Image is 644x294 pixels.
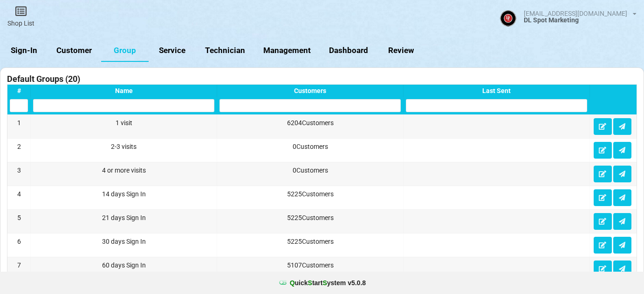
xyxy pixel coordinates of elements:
a: Customer [48,40,101,62]
a: Review [377,40,425,62]
div: 60 days Sign In [33,261,214,270]
a: Technician [196,40,254,62]
div: 3 [10,166,28,175]
div: 30 days Sign In [33,237,214,246]
span: Q [290,279,295,287]
div: 1 [10,118,28,127]
a: Dashboard [320,40,377,62]
div: Last Sent [406,87,587,94]
div: 2-3 visits [33,142,214,151]
b: uick tart ystem v 5.0.8 [290,278,366,287]
div: 5225 Customers [219,237,401,246]
div: 0 Customers [219,166,401,175]
div: 5225 Customers [219,189,401,199]
div: # [10,87,28,94]
div: 4 [10,189,28,199]
div: 4 or more visits [33,166,214,175]
div: Name [33,87,214,94]
a: Management [254,40,320,62]
div: Customers [219,87,401,94]
div: 5107 Customers [219,261,401,270]
span: S [308,279,312,287]
div: 2 [10,142,28,151]
div: 6204 Customers [219,118,401,127]
a: Group [101,40,149,62]
img: favicon.ico [278,278,288,287]
div: [EMAIL_ADDRESS][DOMAIN_NAME] [524,10,627,17]
div: 0 Customers [219,142,401,151]
div: 6 [10,237,28,246]
span: S [322,279,327,287]
h3: Default Groups (20) [7,73,80,84]
div: DL Spot Marketing [524,17,637,23]
div: 7 [10,261,28,270]
a: Service [149,40,196,62]
img: ACg8ocJBJY4Ud2iSZOJ0dI7f7WKL7m7EXPYQEjkk1zIsAGHMA41r1c4--g=s96-c [500,10,516,27]
div: 14 days Sign In [33,189,214,199]
div: 5225 Customers [219,213,401,222]
div: 1 visit [33,118,214,127]
div: 21 days Sign In [33,213,214,222]
div: 5 [10,213,28,222]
